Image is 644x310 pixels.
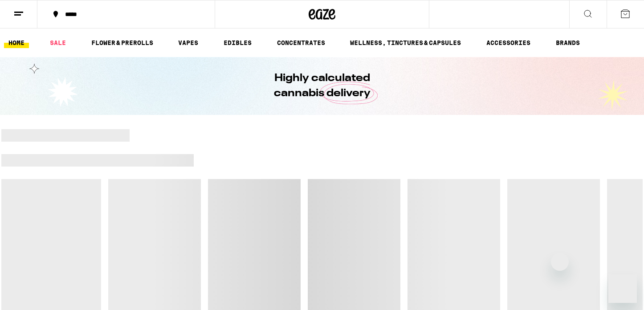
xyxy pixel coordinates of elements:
a: ACCESSORIES [482,37,535,48]
h1: Highly calculated cannabis delivery [249,71,395,101]
a: CONCENTRATES [273,37,330,48]
iframe: Button to launch messaging window [608,274,637,303]
a: BRANDS [551,37,584,48]
a: HOME [4,37,29,48]
a: EDIBLES [219,37,256,48]
a: WELLNESS, TINCTURES & CAPSULES [346,37,465,48]
a: SALE [45,37,70,48]
a: FLOWER & PREROLLS [87,37,158,48]
iframe: Close message [551,253,569,271]
a: VAPES [174,37,203,48]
